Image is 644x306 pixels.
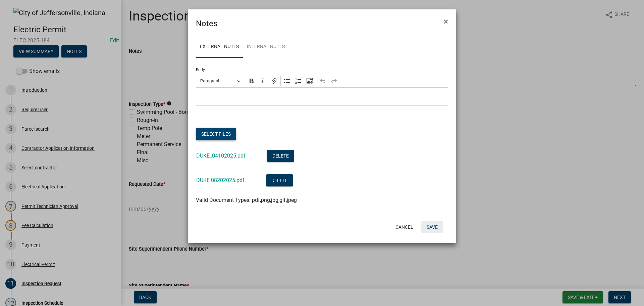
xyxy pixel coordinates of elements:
[266,174,293,186] button: Delete
[267,153,294,160] wm-modal-confirm: Delete Document
[196,17,217,30] h4: Notes
[243,36,289,58] a: Internal Notes
[197,76,244,86] button: Paragraph, Heading
[196,128,236,140] button: Select files
[196,177,245,183] a: DUKE 08202025.pdf
[267,150,294,162] button: Delete
[421,221,443,233] button: Save
[266,178,293,184] wm-modal-confirm: Delete Document
[196,36,243,58] a: External Notes
[444,17,448,26] span: ×
[390,221,419,233] button: Cancel
[196,68,205,72] label: Body
[196,75,448,87] div: Editor toolbar
[200,77,235,85] span: Paragraph
[196,87,448,106] div: Editor editing area: main. Press Alt+0 for help.
[196,197,297,203] span: Valid Document Types: pdf,png,jpg,gif,jpeg
[438,12,453,31] button: Close
[196,152,246,159] a: DUKE_04102025.pdf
